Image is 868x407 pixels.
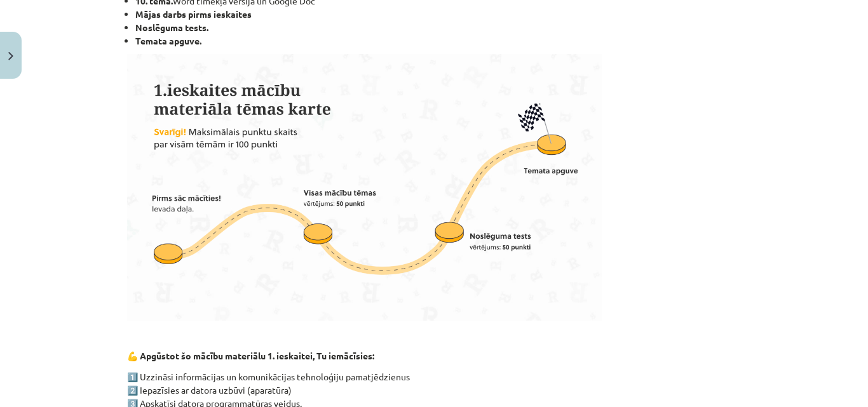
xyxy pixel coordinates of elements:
img: icon-close-lesson-0947bae3869378f0d4975bcd49f059093ad1ed9edebbc8119c70593378902aed.svg [8,52,13,60]
b: Temata apguve. [135,35,201,46]
strong: Mājas darbs pirms ieskaites [135,8,252,20]
b: Noslēguma tests. [135,22,208,33]
strong: 💪 Apgūstot šo mācību materiālu 1. ieskaitei, Tu iemācīsies: [127,350,374,361]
